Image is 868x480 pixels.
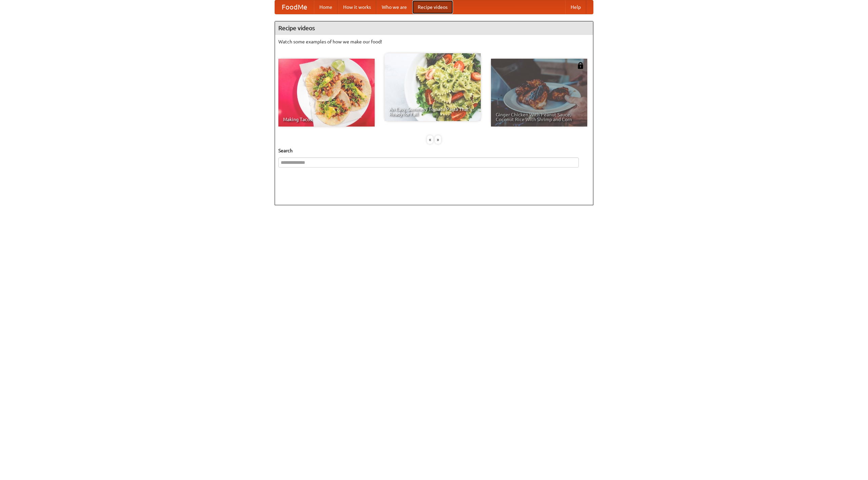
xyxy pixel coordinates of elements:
p: Watch some examples of how we make our food! [278,38,590,45]
a: An Easy, Summery Tomato Pasta That's Ready for Fall [384,53,481,121]
h4: Recipe videos [275,21,593,35]
div: « [427,135,433,144]
a: Help [565,0,586,14]
img: 483408.png [577,62,584,69]
a: Recipe videos [412,0,453,14]
a: FoodMe [275,0,314,14]
a: How it works [338,0,376,14]
a: Home [314,0,338,14]
a: Making Tacos [278,59,375,127]
span: Making Tacos [283,117,370,122]
div: » [435,135,441,144]
h5: Search [278,147,590,154]
span: An Easy, Summery Tomato Pasta That's Ready for Fall [389,107,476,116]
a: Who we are [376,0,412,14]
